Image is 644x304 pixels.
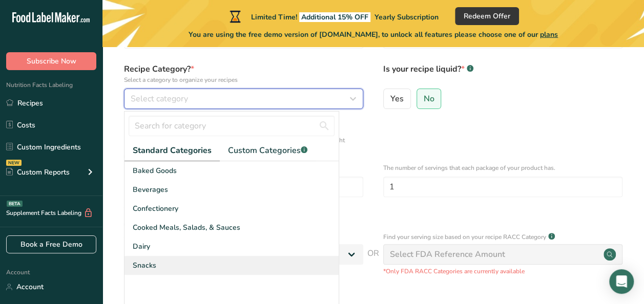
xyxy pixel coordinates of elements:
span: You are using the free demo version of [DOMAIN_NAME], to unlock all features please choose one of... [189,29,558,40]
span: Dairy [133,241,150,252]
span: Yes [390,94,404,104]
span: Baked Goods [133,165,177,176]
button: Select category [124,89,363,109]
label: Recipe Category? [124,63,363,84]
a: Book a Free Demo [6,235,96,253]
span: No [423,94,434,104]
div: BETA [7,201,23,207]
span: Yearly Subscription [375,12,439,22]
span: OR [367,247,379,276]
button: Subscribe Now [6,52,96,70]
span: Beverages [133,184,168,195]
span: Confectionery [133,203,178,214]
p: The number of servings that each package of your product has. [383,163,622,172]
div: NEW [6,160,22,166]
p: Find your serving size based on your recipe RACC Category [383,232,546,242]
span: Redeem Offer [464,11,510,21]
label: Is your recipe liquid? [383,63,622,84]
span: Snacks [133,260,156,271]
div: Custom Reports [6,167,70,178]
button: Redeem Offer [455,7,519,25]
span: Select category [131,93,188,105]
p: *Only FDA RACC Categories are currently available [383,267,622,276]
span: Standard Categories [133,144,212,157]
div: Select FDA Reference Amount [390,248,505,260]
input: Search for category [129,116,335,136]
span: Custom Categories [228,144,307,157]
span: Subscribe Now [27,56,76,67]
div: Open Intercom Messenger [609,269,634,294]
span: Additional 15% OFF [299,12,370,22]
div: Limited Time! [227,10,439,23]
span: plans [540,30,558,39]
p: Select a category to organize your recipes [124,75,363,84]
span: Cooked Meals, Salads, & Sauces [133,222,240,233]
